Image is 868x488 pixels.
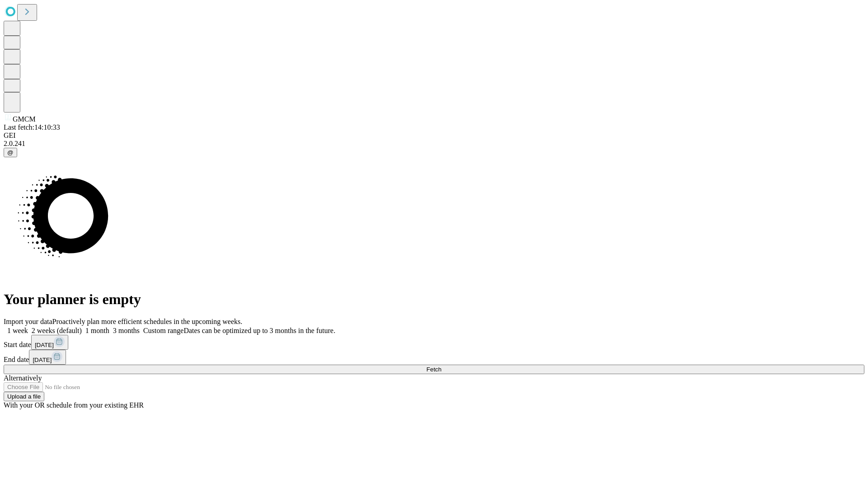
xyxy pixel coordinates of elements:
[33,357,52,363] span: [DATE]
[4,374,42,382] span: Alternatively
[113,327,140,334] span: 3 months
[29,350,66,365] button: [DATE]
[85,327,109,334] span: 1 month
[4,123,60,131] span: Last fetch: 14:10:33
[426,366,441,373] span: Fetch
[4,291,864,308] h1: Your planner is empty
[13,115,36,123] span: GMCM
[184,327,335,334] span: Dates can be optimized up to 3 months in the future.
[4,392,44,401] button: Upload a file
[31,335,68,350] button: [DATE]
[32,327,82,334] span: 2 weeks (default)
[7,149,14,156] span: @
[4,140,864,148] div: 2.0.241
[4,318,52,325] span: Import your data
[4,131,864,140] div: GEI
[52,318,242,325] span: Proactively plan more efficient schedules in the upcoming weeks.
[4,335,864,350] div: Start date
[4,350,864,365] div: End date
[7,327,28,334] span: 1 week
[35,342,54,348] span: [DATE]
[143,327,184,334] span: Custom range
[4,401,144,409] span: With your OR schedule from your existing EHR
[4,365,864,374] button: Fetch
[4,148,17,157] button: @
